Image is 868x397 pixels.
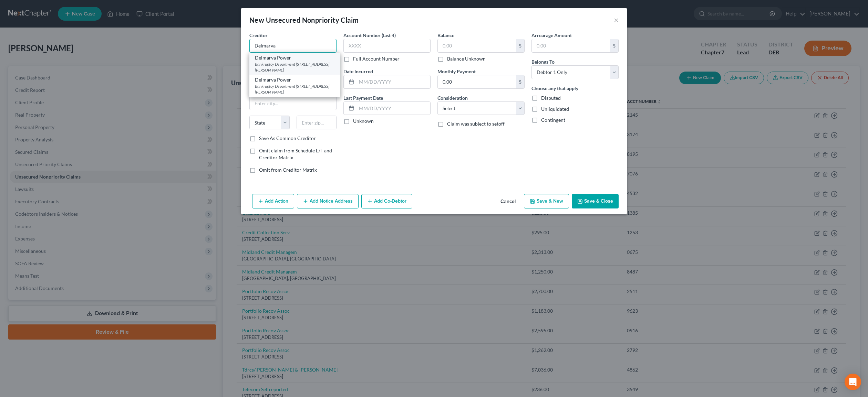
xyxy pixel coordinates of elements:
[255,54,334,61] div: Delmarva Power
[353,118,374,125] label: Unknown
[610,39,618,52] div: $
[495,195,521,208] button: Cancel
[524,194,569,208] button: Save & New
[438,75,516,88] input: 0.00
[249,15,359,25] div: New Unsecured Nonpriority Claim
[845,374,861,390] div: Open Intercom Messenger
[343,39,431,53] input: XXXX
[447,55,486,62] label: Balance Unknown
[356,75,430,88] input: MM/DD/YYYY
[361,194,412,208] button: Add Co-Debtor
[531,32,572,39] label: Arrearage Amount
[541,117,565,123] span: Contingent
[541,95,561,101] span: Disputed
[541,106,569,112] span: Unliquidated
[572,194,619,208] button: Save & Close
[447,121,505,127] span: Claim was subject to setoff
[356,102,430,115] input: MM/DD/YYYY
[437,68,476,75] label: Monthly Payment
[255,83,334,95] div: Bankruptcy Department [STREET_ADDRESS][PERSON_NAME]
[516,39,524,52] div: $
[252,194,294,208] button: Add Action
[249,32,268,38] span: Creditor
[250,97,336,110] input: Enter city...
[438,39,516,52] input: 0.00
[532,39,610,52] input: 0.00
[297,116,337,129] input: Enter zip...
[614,16,619,24] button: ×
[259,135,316,142] label: Save As Common Creditor
[531,85,578,92] label: Choose any that apply
[437,32,454,39] label: Balance
[343,68,373,75] label: Date Incurred
[297,194,359,208] button: Add Notice Address
[531,59,555,65] span: Belongs To
[343,32,396,39] label: Account Number (last 4)
[255,76,334,83] div: Delmarva Power
[255,61,334,73] div: Bankruptcy Department [STREET_ADDRESS][PERSON_NAME]
[353,55,400,62] label: Full Account Number
[437,94,468,101] label: Consideration
[259,167,317,173] span: Omit from Creditor Matrix
[259,148,332,160] span: Omit claim from Schedule E/F and Creditor Matrix
[516,75,524,88] div: $
[343,94,383,101] label: Last Payment Date
[249,39,337,53] input: Search creditor by name...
